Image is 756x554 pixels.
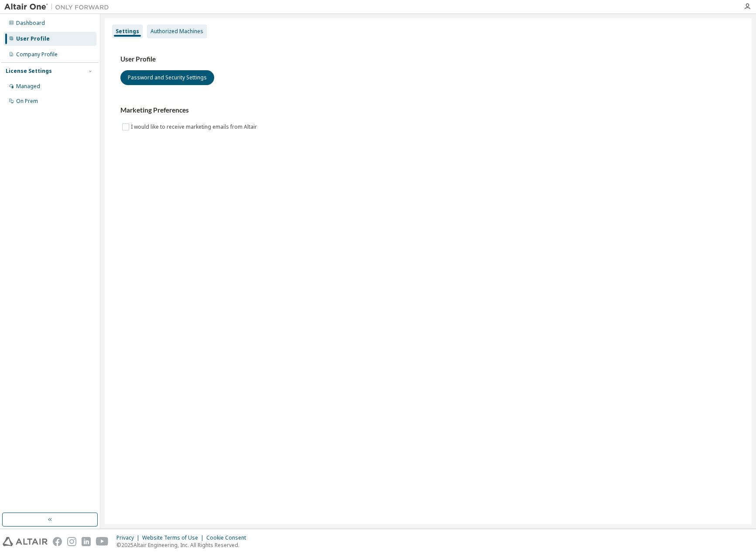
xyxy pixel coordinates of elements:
img: youtube.svg [96,537,109,546]
img: facebook.svg [53,537,62,546]
label: I would like to receive marketing emails from Altair [131,122,259,132]
div: Settings [116,28,139,35]
div: License Settings [6,68,52,75]
img: linkedin.svg [82,537,91,546]
button: Password and Security Settings [120,70,214,85]
img: Altair One [4,3,113,11]
div: Managed [16,83,40,90]
div: Privacy [116,534,142,541]
img: instagram.svg [67,537,76,546]
div: Dashboard [16,20,45,27]
div: Cookie Consent [206,534,251,541]
div: Authorized Machines [151,28,203,35]
img: altair_logo.svg [3,537,48,546]
p: © 2025 Altair Engineering, Inc. All Rights Reserved. [116,541,251,549]
h3: Marketing Preferences [120,106,736,115]
div: Company Profile [16,51,58,58]
div: User Profile [16,35,50,42]
div: Website Terms of Use [142,534,206,541]
div: On Prem [16,98,38,105]
h3: User Profile [120,55,736,64]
